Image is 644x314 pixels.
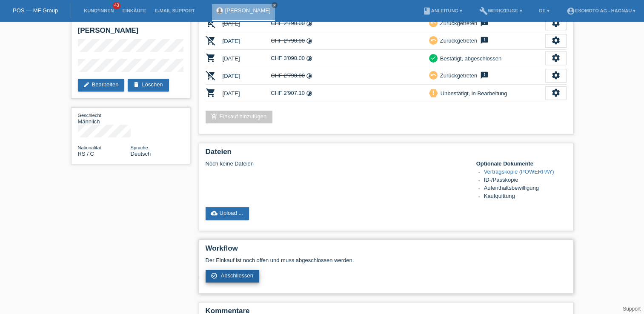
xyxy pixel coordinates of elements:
td: CHF 3'090.00 [271,50,319,67]
a: Vertragskopie (POWERPAY) [484,168,554,175]
i: check_circle_outline [211,272,218,279]
i: Fixe Raten (36 Raten) [306,73,312,79]
i: Fixe Raten (36 Raten) [306,55,312,62]
i: check [430,55,436,61]
td: CHF 2'907.10 [271,85,319,102]
a: Einkäufe [118,8,150,13]
td: [DATE] [223,15,271,32]
h2: [PERSON_NAME] [78,26,183,39]
i: feedback [479,71,489,80]
a: [PERSON_NAME] [225,7,271,14]
h2: Workflow [206,244,567,257]
i: settings [551,53,561,63]
i: undo [430,20,436,26]
i: edit [83,81,90,88]
span: Geschlecht [78,113,101,118]
a: DE ▾ [535,8,553,13]
i: POSP00027264 [206,18,216,28]
i: POSP00028541 [206,70,216,80]
h2: Dateien [206,148,567,160]
span: Serbien / C / 29.03.1992 [78,151,94,157]
a: bookAnleitung ▾ [418,8,467,13]
li: ID-/Passkopie [484,177,567,185]
div: Zurückgetreten [438,36,477,45]
a: deleteLöschen [128,79,169,91]
i: add_shopping_cart [211,113,218,120]
i: POSP00027753 [206,53,216,63]
i: priority_high [430,90,436,96]
i: feedback [479,19,489,27]
i: delete [133,81,140,88]
i: undo [430,72,436,78]
td: CHF 2'790.00 [271,67,319,85]
a: Support [623,306,641,312]
i: settings [551,88,561,97]
i: settings [551,71,561,80]
td: CHF 2'790.00 [271,32,319,50]
h4: Optionale Dokumente [476,160,567,167]
a: close [272,2,278,8]
div: Unbestätigt, in Bearbeitung [438,89,507,98]
span: Deutsch [131,151,151,157]
span: Abschliessen [220,272,253,279]
td: [DATE] [223,85,271,102]
i: build [479,7,488,15]
i: close [272,3,277,7]
i: feedback [479,36,489,45]
span: Sprache [131,145,148,150]
li: Kaufquittung [484,193,567,201]
a: account_circleEsomoto AG - Hagnau ▾ [562,8,640,13]
i: POSP00027749 [206,35,216,46]
i: POSP00028543 [206,88,216,98]
div: Zurückgetreten [438,71,477,80]
div: Männlich [78,112,131,125]
i: settings [551,18,561,28]
i: account_circle [567,7,575,15]
td: CHF 2'790.00 [271,15,319,32]
i: Fixe Raten (36 Raten) [306,90,312,97]
a: editBearbeiten [78,79,125,91]
td: [DATE] [223,32,271,50]
a: cloud_uploadUpload ... [206,207,249,220]
i: undo [430,37,436,43]
i: Fixe Raten (36 Raten) [306,20,312,27]
div: Noch keine Dateien [206,160,466,167]
i: cloud_upload [211,210,218,217]
div: Bestätigt, abgeschlossen [438,54,502,63]
a: POS — MF Group [13,7,58,14]
i: settings [551,36,561,45]
span: 43 [113,2,120,9]
a: Kund*innen [80,8,118,13]
i: Fixe Raten (36 Raten) [306,38,312,44]
span: Nationalität [78,145,101,150]
a: add_shopping_cartEinkauf hinzufügen [206,111,273,123]
p: Der Einkauf ist noch offen und muss abgeschlossen werden. [206,257,567,263]
li: Aufenthaltsbewilligung [484,185,567,193]
a: buildWerkzeuge ▾ [475,8,527,13]
td: [DATE] [223,67,271,85]
a: E-Mail Support [151,8,199,13]
div: Zurückgetreten [438,19,477,28]
td: [DATE] [223,50,271,67]
i: book [423,7,431,15]
a: check_circle_outline Abschliessen [206,270,260,283]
